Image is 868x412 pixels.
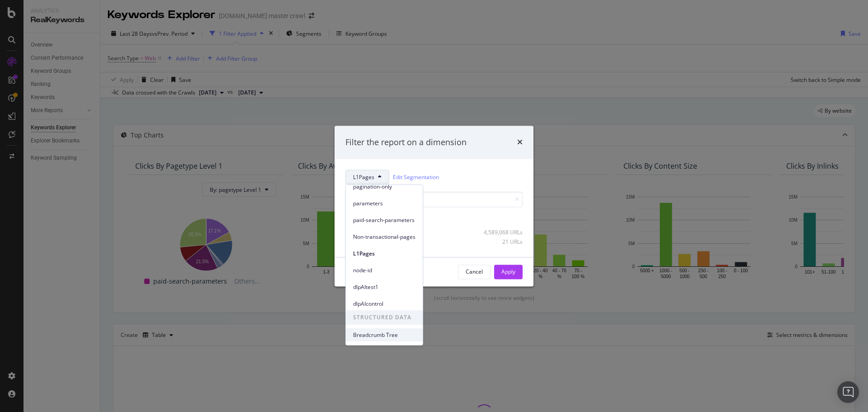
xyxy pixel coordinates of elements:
[353,283,415,291] span: dlpAItest1
[353,173,374,181] span: L1Pages
[466,268,483,275] div: Cancel
[837,381,859,403] div: Open Intercom Messenger
[393,172,439,182] a: Edit Segmentation
[345,192,523,208] input: Search
[478,238,523,246] div: 21 URLs
[517,137,523,148] div: times
[353,250,415,258] span: L1Pages
[353,233,415,241] span: Non-transactional-pages
[458,265,491,279] button: Cancel
[501,268,515,275] div: Apply
[353,331,415,339] span: Breadcrumb Tree
[335,126,533,286] div: modal
[353,216,415,224] span: paid-search-parameters
[353,199,415,208] span: parameters
[345,137,467,148] div: Filter the report on a dimension
[353,266,415,275] span: node-id
[346,310,423,325] span: STRUCTURED DATA
[494,265,523,279] button: Apply
[478,229,523,237] div: 4,589,068 URLs
[353,183,415,191] span: pagination-only
[345,215,523,223] div: Select all data available
[345,170,389,185] button: L1Pages
[353,300,415,308] span: dlpAIcontrol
